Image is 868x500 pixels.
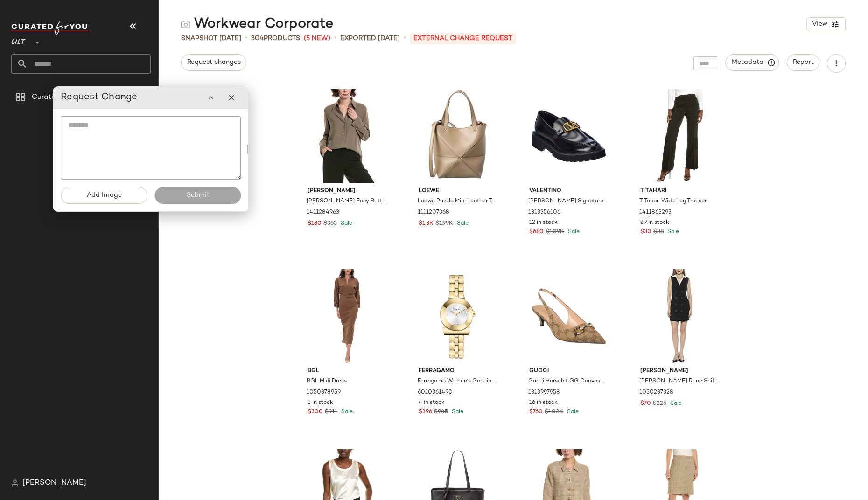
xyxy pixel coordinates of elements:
[640,228,651,236] span: $30
[639,208,672,217] span: 1411863293
[792,59,814,66] span: Report
[522,89,616,183] img: 1313356106_RLLDTH.jpg
[528,389,560,397] span: 1313997958
[528,377,607,386] span: Gucci Horsebit GG Canvas Slingback Pump
[528,197,607,206] span: [PERSON_NAME] Signature Leather Loafer
[334,33,336,44] span: •
[435,220,453,228] span: $1.99K
[787,54,819,71] button: Report
[418,377,497,386] span: Ferragamo Women's Gancino Watch
[529,367,608,375] span: Gucci
[434,408,448,417] span: $945
[419,187,497,195] span: Loewe
[639,389,673,397] span: 1050237328
[546,228,564,236] span: $1.09K
[308,399,333,407] span: 3 in stock
[640,219,669,227] span: 29 in stock
[419,399,445,407] span: 4 in stock
[640,187,719,195] span: T Tahari
[418,208,449,217] span: 1111207368
[307,389,341,397] span: 1050378959
[22,478,86,489] span: [PERSON_NAME]
[419,408,432,417] span: $396
[339,221,352,227] span: Sale
[640,367,719,375] span: [PERSON_NAME]
[633,269,727,363] img: 1050237328_RLLATH.jpg
[251,35,264,42] span: 304
[323,220,337,228] span: $365
[726,54,779,71] button: Metadata
[419,220,434,228] span: $1.3K
[565,409,579,415] span: Sale
[731,58,774,67] span: Metadata
[455,221,469,227] span: Sale
[411,89,505,183] img: 1111207368_RLLATH.jpg
[11,479,19,487] img: svg%3e
[633,89,727,183] img: 1411863293_RLLDTH.jpg
[307,197,385,206] span: [PERSON_NAME] Easy Button Blouse
[529,399,558,407] span: 16 in stock
[325,408,337,417] span: $911
[11,21,91,35] img: cfy_white_logo.C9jOOHJF.svg
[640,400,651,408] span: $70
[665,229,679,235] span: Sale
[307,208,339,217] span: 1411284963
[308,367,386,375] span: BGL
[450,409,463,415] span: Sale
[653,228,664,236] span: $88
[418,197,497,206] span: Loewe Puzzle Mini Leather Tote
[545,408,563,417] span: $1.02K
[304,34,330,43] span: (5 New)
[404,33,406,44] span: •
[300,269,394,363] img: 1050378959_RLLDTH.jpg
[339,409,353,415] span: Sale
[411,269,505,363] img: 6010361490_RLLDTH.jpg
[307,377,347,386] span: BGL Midi Dress
[308,408,323,417] span: $300
[251,34,300,43] div: Products
[528,208,560,217] span: 1313356106
[11,32,26,49] span: Gilt
[639,377,718,386] span: [PERSON_NAME] Rune Shift Dress
[639,197,707,206] span: T Tahari Wide Leg Trouser
[418,389,453,397] span: 6010361490
[529,219,558,227] span: 12 in stock
[245,33,247,44] span: •
[187,59,241,66] span: Request changes
[529,187,608,195] span: Valentino
[181,20,190,29] img: svg%3e
[419,367,497,375] span: Ferragamo
[308,220,322,228] span: $180
[566,229,580,235] span: Sale
[812,21,827,28] span: View
[32,92,65,103] span: Curations
[668,401,682,407] span: Sale
[653,400,666,408] span: $225
[181,34,241,43] span: Snapshot [DATE]
[181,15,333,34] div: Workwear Corporate
[522,269,616,363] img: 1313997958_RLLDTH.jpg
[529,408,543,417] span: $760
[340,34,400,43] p: Exported [DATE]
[181,54,246,71] button: Request changes
[300,89,394,183] img: 1411284963_RLLATH.jpg
[529,228,544,236] span: $680
[308,187,386,195] span: [PERSON_NAME]
[410,33,516,44] p: External Change Request
[806,17,846,31] button: View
